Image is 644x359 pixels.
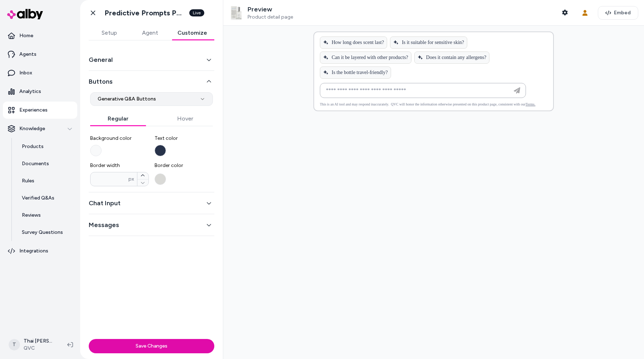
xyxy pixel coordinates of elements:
button: Border widthpx [137,172,148,179]
p: Reviews [22,212,41,219]
button: Embed [598,6,638,20]
button: General [89,55,214,65]
button: Agent [130,26,170,40]
p: Agents [19,51,36,58]
p: Knowledge [19,125,45,132]
a: Survey Questions [15,224,77,241]
button: Knowledge [3,120,77,137]
span: Border color [155,162,213,169]
button: Border color [155,173,166,185]
button: Messages [89,220,214,230]
button: TThai [PERSON_NAME]QVC [4,333,62,356]
a: Inbox [3,64,77,82]
p: Home [19,32,33,39]
p: Verified Q&As [22,195,54,202]
button: Save Changes [89,339,214,353]
button: Generative Q&A Buttons [90,92,213,106]
a: Verified Q&As [15,190,77,207]
p: Thai [PERSON_NAME] [24,338,56,345]
button: Border widthpx [137,179,148,186]
p: Rules [22,177,34,185]
a: Agents [3,46,77,63]
span: T [9,339,20,350]
img: philosophy pure grace 2 oz. spray fragrance [229,6,243,20]
span: Background color [90,135,149,142]
span: Product detail page [248,14,293,20]
input: Border widthpx [91,176,128,183]
p: Integrations [19,247,48,255]
button: Setup [89,26,130,40]
div: Live [189,9,204,16]
h1: Predictive Prompts PDP [104,9,185,18]
button: Buttons [89,77,214,87]
span: Border width [90,162,149,169]
button: Text color [155,145,166,156]
a: Experiences [3,102,77,119]
button: Background color [90,145,102,156]
img: alby Logo [7,9,43,19]
button: Customize [170,26,214,40]
a: Home [3,27,77,44]
a: Documents [15,155,77,172]
p: Products [22,143,44,150]
div: Buttons [89,92,214,186]
p: Survey Questions [22,229,63,236]
button: Chat Input [89,198,214,208]
button: Hover [157,112,213,126]
p: Inbox [19,69,32,77]
p: Preview [248,5,293,14]
span: Text color [155,135,213,142]
button: Regular [90,112,146,126]
a: Products [15,138,77,155]
a: Reviews [15,207,77,224]
a: Integrations [3,242,77,260]
span: QVC [24,345,56,352]
p: Experiences [19,107,48,114]
a: Rules [15,172,77,190]
p: Analytics [19,88,41,95]
p: Documents [22,160,49,167]
span: Embed [614,9,631,16]
span: px [128,176,134,183]
a: Analytics [3,83,77,100]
